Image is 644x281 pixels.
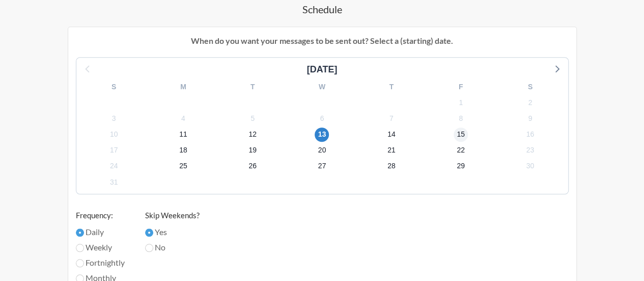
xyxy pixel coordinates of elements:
div: T [357,79,426,95]
span: Thursday, September 18, 2025 [176,143,190,158]
span: Monday, September 22, 2025 [454,143,468,158]
label: Frequency: [76,210,125,221]
span: Saturday, September 6, 2025 [315,111,329,125]
label: Fortnightly [76,257,125,269]
span: Sunday, September 14, 2025 [384,127,399,142]
span: Saturday, September 20, 2025 [315,143,329,158]
span: Tuesday, September 23, 2025 [523,143,537,158]
span: Tuesday, September 30, 2025 [523,159,537,173]
div: S [495,79,565,95]
span: Tuesday, September 2, 2025 [523,95,537,110]
span: Wednesday, September 17, 2025 [107,143,121,158]
span: Monday, September 15, 2025 [454,127,468,142]
label: Skip Weekends? [145,210,200,221]
label: Yes [145,226,200,238]
span: Thursday, September 4, 2025 [176,111,190,125]
span: Friday, September 12, 2025 [245,127,260,142]
span: Wednesday, September 10, 2025 [107,127,121,142]
label: Daily [76,226,125,238]
span: Monday, September 29, 2025 [454,159,468,173]
div: [DATE] [303,63,342,76]
span: Saturday, September 27, 2025 [315,159,329,173]
div: W [287,79,356,95]
div: F [426,79,495,95]
label: Weekly [76,241,125,253]
span: Sunday, September 21, 2025 [384,143,399,158]
div: S [79,79,149,95]
span: Tuesday, September 9, 2025 [523,111,537,125]
input: Weekly [76,244,84,252]
span: Wednesday, October 1, 2025 [107,175,121,189]
span: Wednesday, September 3, 2025 [107,111,121,125]
span: Wednesday, September 24, 2025 [107,159,121,173]
span: Friday, September 19, 2025 [245,143,260,158]
span: Sunday, September 28, 2025 [384,159,399,173]
span: Friday, September 5, 2025 [245,111,260,125]
input: No [145,244,153,252]
span: Sunday, September 7, 2025 [384,111,399,125]
label: No [145,241,200,253]
span: Friday, September 26, 2025 [245,159,260,173]
div: T [218,79,287,95]
span: Thursday, September 11, 2025 [176,127,190,142]
span: Thursday, September 25, 2025 [176,159,190,173]
span: Monday, September 8, 2025 [454,111,468,125]
div: M [149,79,218,95]
input: Fortnightly [76,259,84,267]
span: Saturday, September 13, 2025 [315,127,329,142]
h4: Schedule [31,2,613,16]
input: Yes [145,228,153,237]
input: Daily [76,228,84,237]
span: Tuesday, September 16, 2025 [523,127,537,142]
p: When do you want your messages to be sent out? Select a (starting) date. [76,35,569,47]
span: Monday, September 1, 2025 [454,95,468,110]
